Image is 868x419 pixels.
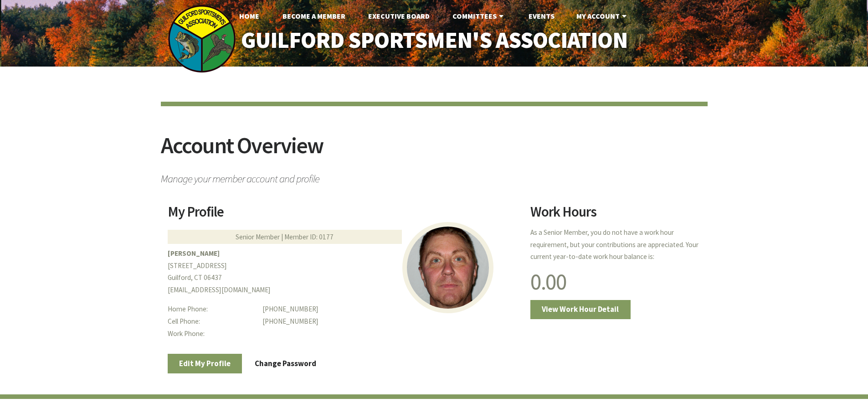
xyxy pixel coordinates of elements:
[161,134,708,168] h2: Account Overview
[168,303,256,316] dt: Home Phone
[243,354,328,373] a: Change Password
[530,227,700,263] p: As a Senior Member, you do not have a work hour requirement, but your contributions are appreciat...
[521,7,562,25] a: Events
[530,300,631,319] a: View Work Hour Detail
[361,7,437,25] a: Executive Board
[275,7,353,25] a: Become A Member
[530,270,700,293] h1: 0.00
[168,249,220,258] b: [PERSON_NAME]
[262,316,519,328] dd: [PHONE_NUMBER]
[530,205,700,226] h2: Work Hours
[569,7,636,25] a: My Account
[168,230,402,244] div: Senior Member | Member ID: 0177
[168,205,519,226] h2: My Profile
[445,7,513,25] a: Committees
[168,5,236,73] img: logo_sm.png
[262,303,519,316] dd: [PHONE_NUMBER]
[161,168,708,184] span: Manage your member account and profile
[168,316,256,328] dt: Cell Phone
[168,248,519,296] p: [STREET_ADDRESS] Guilford, CT 06437 [EMAIL_ADDRESS][DOMAIN_NAME]
[221,21,647,60] a: Guilford Sportsmen's Association
[232,7,267,25] a: Home
[168,354,242,373] a: Edit My Profile
[168,328,256,340] dt: Work Phone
